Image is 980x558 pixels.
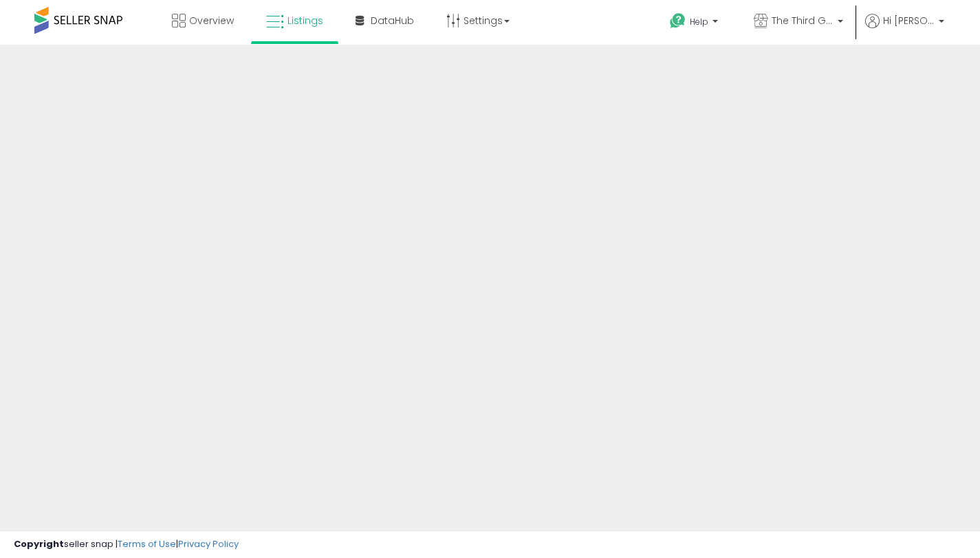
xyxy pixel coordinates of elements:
i: Get Help [669,12,686,30]
a: Privacy Policy [178,537,239,550]
a: Terms of Use [118,537,176,550]
span: Help [690,16,708,27]
span: The Third Generation [772,14,834,27]
span: Overview [189,14,234,27]
a: Hi [PERSON_NAME] [865,14,944,45]
span: DataHub [371,14,414,27]
span: Listings [287,14,323,27]
span: Hi [PERSON_NAME] [883,14,935,27]
a: Help [659,2,732,45]
strong: Copyright [14,537,64,550]
div: seller snap | | [14,538,239,551]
